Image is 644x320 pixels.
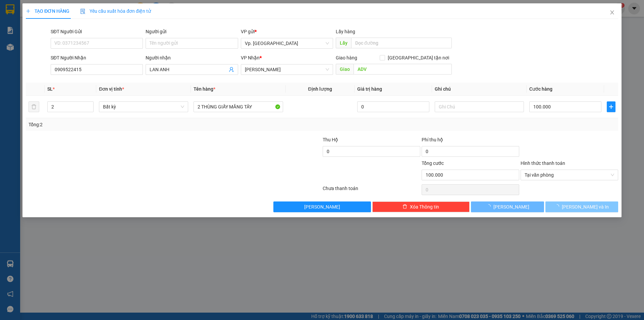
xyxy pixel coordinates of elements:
img: icon [80,9,86,14]
span: TẠO ĐƠN HÀNG [26,8,69,14]
button: plus [607,101,615,112]
span: [PERSON_NAME] [304,203,340,211]
div: Chưa thanh toán [322,185,421,196]
input: Dọc đường [351,38,452,48]
input: Ghi Chú [435,101,524,112]
span: Cước hàng [529,86,552,92]
span: Thu Hộ [323,137,338,142]
div: Người nhận [146,54,238,61]
span: Xóa Thông tin [410,203,439,211]
span: [PERSON_NAME] [493,203,529,211]
span: Định lượng [308,86,332,92]
span: loading [554,204,562,209]
b: An Anh Limousine [8,43,37,75]
span: Tại văn phòng [525,170,614,180]
span: Giao hàng [336,55,357,60]
button: Close [603,3,622,22]
div: SĐT Người Nhận [51,54,143,61]
span: Giá trị hàng [357,86,382,92]
span: plus [26,9,31,13]
button: [PERSON_NAME] [471,201,544,212]
div: VP gửi [241,28,333,35]
b: Biên nhận gởi hàng hóa [43,10,64,64]
span: user-add [229,67,234,72]
button: delete [29,101,39,112]
span: VP Nhận [241,55,260,60]
span: [PERSON_NAME] và In [562,203,609,211]
button: [PERSON_NAME] [273,201,371,212]
span: [GEOGRAPHIC_DATA] tận nơi [385,54,452,61]
input: VD: Bàn, Ghế [194,101,283,112]
span: Giao [336,64,354,75]
span: Yêu cầu xuất hóa đơn điện tử [80,8,151,14]
th: Ghi chú [432,83,527,96]
div: Phí thu hộ [422,136,519,146]
button: [PERSON_NAME] và In [545,201,618,212]
span: Đơn vị tính [99,86,124,92]
span: Bất kỳ [103,102,184,112]
input: 0 [357,101,429,112]
span: Vp. Phan Rang [245,38,329,48]
span: plus [607,104,615,109]
span: loading [486,204,493,209]
button: deleteXóa Thông tin [372,201,470,212]
span: Tên hàng [194,86,215,92]
div: SĐT Người Gửi [51,28,143,35]
span: An Dương Vương [245,64,329,75]
span: delete [402,204,407,210]
span: Tổng cước [422,161,444,166]
input: Dọc đường [354,64,452,75]
div: Tổng: 2 [29,121,249,128]
label: Hình thức thanh toán [521,161,565,166]
span: SL [47,86,53,92]
span: close [609,10,615,15]
div: Người gửi [146,28,238,35]
span: Lấy hàng [336,29,355,34]
span: Lấy [336,38,351,48]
